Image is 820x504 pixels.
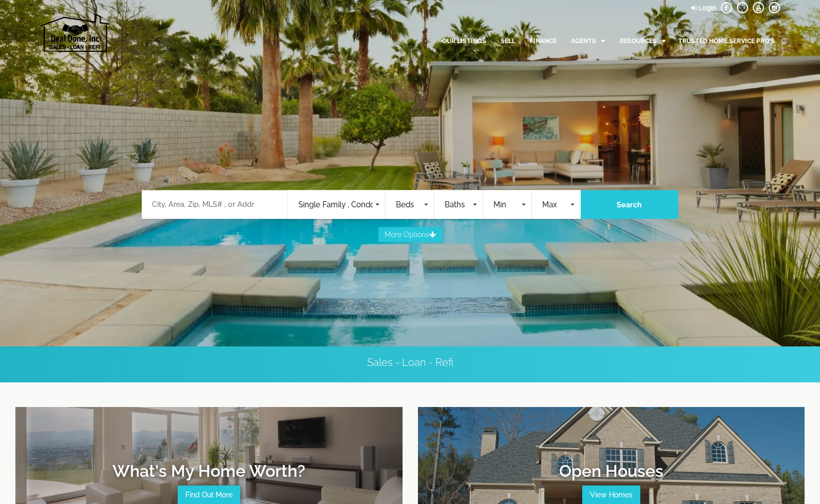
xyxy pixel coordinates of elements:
[620,29,665,53] a: Resources
[41,13,109,52] img: Deal Done, Inc Logo
[571,29,605,53] a: Agents
[753,4,764,12] a: youtube
[493,199,519,211] span: Min
[442,29,486,53] a: Our Listings
[15,407,403,486] p: What's My Home Worth?
[532,190,581,219] button: Max
[530,29,557,53] a: Finance
[288,190,386,219] button: Single Family , Condos , Commercial , Land , Rentals , Mobile Home , Business Op , Income , Townh...
[769,4,780,12] a: instagram
[483,190,532,219] button: Min
[445,199,470,211] span: Baths
[721,2,732,13] li: Facebook
[678,29,775,53] a: Trusted Home Service Pro's
[152,199,277,209] input: City, Area, Zip, MLS# , or Addr
[396,199,422,211] span: Beds
[737,4,748,12] a: twitter
[698,4,716,12] strong: Login
[125,357,695,368] h5: Sales - Loan - Refi
[386,190,434,219] button: Beds
[542,199,568,211] span: Max
[298,199,373,211] span: Single Family , Condos , Commercial , Land , Rentals , Mobile Home , Business Op , Income , Townh...
[501,29,516,53] a: Sell
[418,407,805,486] p: Open Houses
[378,227,442,242] button: More Options
[721,4,732,12] a: facebook
[691,4,716,12] a: login
[434,190,483,219] button: Baths
[581,190,678,219] button: Search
